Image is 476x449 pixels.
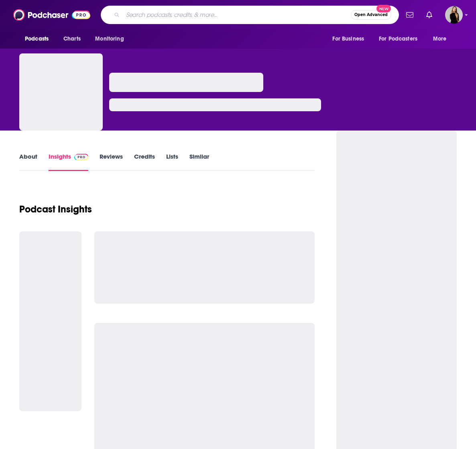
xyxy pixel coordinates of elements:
img: Podchaser - Follow, Share and Rate Podcasts [13,7,90,22]
a: Credits [134,153,155,171]
div: Search podcasts, credits, & more... [101,6,399,24]
span: For Business [332,33,364,45]
span: Monitoring [95,33,124,45]
button: Open AdvancedNew [351,10,391,20]
span: Open Advanced [354,13,388,17]
input: Search podcasts, credits, & more... [123,8,351,21]
a: Reviews [100,153,123,171]
a: Lists [166,153,178,171]
span: More [433,33,447,45]
img: User Profile [445,6,463,24]
img: Podchaser Pro [74,154,88,160]
a: Charts [58,31,85,47]
button: open menu [374,31,429,47]
span: For Podcasters [379,33,417,45]
a: Show notifications dropdown [423,8,435,22]
button: open menu [427,31,457,47]
button: open menu [90,31,134,47]
span: Podcasts [25,33,49,45]
button: Show profile menu [445,6,463,24]
a: Show notifications dropdown [403,8,417,22]
span: Charts [63,33,81,45]
h1: Podcast Insights [19,203,92,215]
a: InsightsPodchaser Pro [49,153,88,171]
span: New [376,5,391,12]
a: About [19,153,37,171]
a: Similar [189,153,209,171]
button: open menu [327,31,374,47]
button: open menu [19,31,59,47]
span: Logged in as editaivancevic [445,6,463,24]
